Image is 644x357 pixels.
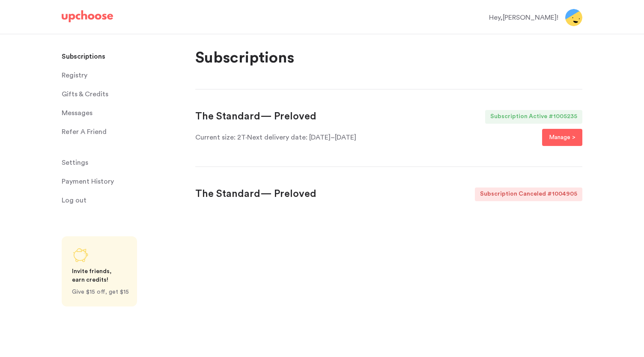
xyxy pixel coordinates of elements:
div: # 1005235 [549,110,582,124]
a: Gifts & Credits [62,86,185,103]
span: Messages [62,104,92,122]
img: UpChoose [62,10,113,22]
span: Settings [62,154,88,171]
a: Refer A Friend [62,123,185,140]
div: The Standard — Preloved [195,110,316,124]
p: Subscriptions [62,48,105,65]
a: UpChoose [62,10,113,26]
p: Subscriptions [195,48,582,68]
p: Refer A Friend [62,123,107,140]
a: Messages [62,104,185,122]
p: Manage > [549,132,575,143]
span: Registry [62,67,87,84]
a: Log out [62,192,185,209]
span: · Next delivery date: [DATE]–[DATE] [245,134,356,141]
span: Current size: [195,134,237,141]
a: Registry [62,67,185,84]
div: Subscription Active [485,110,549,124]
p: Payment History [62,173,114,190]
div: The Standard — Preloved [195,187,316,201]
div: Hey, [PERSON_NAME] ! [489,12,558,23]
a: Settings [62,154,185,171]
div: # 1004905 [547,187,582,201]
a: Share UpChoose [62,236,137,306]
span: Log out [62,192,86,209]
button: Manage > [542,129,582,146]
div: Subscription Canceled [475,187,547,201]
span: Gifts & Credits [62,86,108,103]
a: Payment History [62,173,185,190]
span: 2T [195,134,245,141]
a: Subscriptions [62,48,185,65]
